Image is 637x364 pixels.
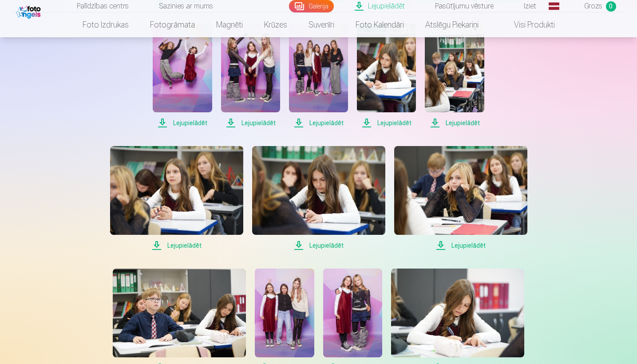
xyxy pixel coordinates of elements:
a: Foto kalendāri [345,12,415,37]
span: 0 [606,1,616,12]
a: Foto izdrukas [72,12,139,37]
a: Suvenīri [298,12,345,37]
a: Krūzes [253,12,298,37]
a: Lejupielādēt [221,24,280,128]
span: Lejupielādēt [153,118,212,128]
a: Lejupielādēt [289,24,348,128]
a: Magnēti [206,12,253,37]
a: Lejupielādēt [252,146,385,251]
a: Atslēgu piekariņi [415,12,489,37]
a: Lejupielādēt [357,24,416,128]
span: Lejupielādēt [357,118,416,128]
span: Lejupielādēt [289,118,348,128]
span: Lejupielādēt [110,240,243,251]
span: Lejupielādēt [425,118,484,128]
span: Grozs [584,1,602,12]
a: Fotogrāmata [139,12,206,37]
img: /fa1 [16,4,43,19]
a: Visi produkti [489,12,566,37]
a: Lejupielādēt [153,24,212,128]
a: Lejupielādēt [110,146,243,251]
a: Lejupielādēt [425,24,484,128]
span: Lejupielādēt [221,118,280,128]
span: Lejupielādēt [394,240,527,251]
a: Lejupielādēt [394,146,527,251]
span: Lejupielādēt [252,240,385,251]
